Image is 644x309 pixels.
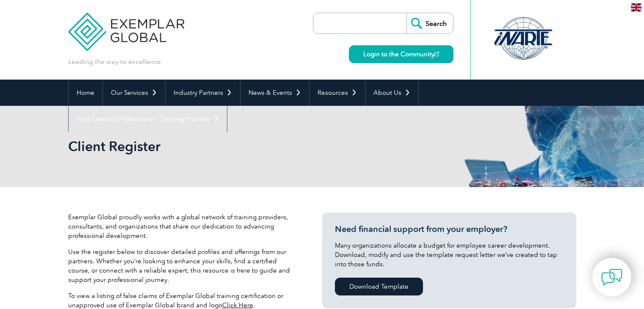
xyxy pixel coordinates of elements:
img: en [631,3,641,11]
h2: Client Register [68,140,424,153]
img: contact-chat.png [601,267,622,288]
p: Leading the way to excellence [68,57,161,66]
h3: Need financial support from your employer? [335,224,564,235]
input: Search [406,13,453,33]
a: News & Events [240,80,309,106]
p: Exemplar Global proudly works with a global network of training providers, consultants, and organ... [68,212,297,240]
a: Click Here [222,301,253,309]
a: Industry Partners [166,80,240,106]
a: Download Template [335,278,423,295]
a: Resources [310,80,365,106]
img: open_square.png [434,52,439,56]
a: Find Certified Professional / Training Provider [69,106,227,132]
p: Many organizations allocate a budget for employee career development. Download, modify and use th... [335,241,564,269]
a: Home [69,80,102,106]
p: Use the register below to discover detailed profiles and offerings from our partners. Whether you... [68,247,297,284]
a: Login to the Community [349,45,453,63]
a: Our Services [103,80,165,106]
a: About Us [365,80,418,106]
